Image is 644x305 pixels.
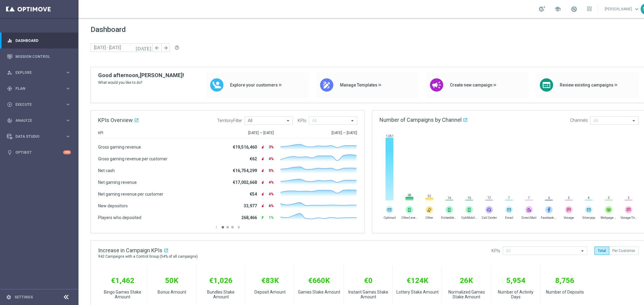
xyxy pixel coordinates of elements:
[7,54,71,59] button: Mission Control
[15,71,65,74] span: Explore
[15,119,65,122] span: Analyze
[7,86,71,91] button: gps_fixed Plan keyboard_arrow_right
[7,102,71,107] button: play_circle_outline Execute keyboard_arrow_right
[65,102,71,107] i: keyboard_arrow_right
[7,118,71,123] button: track_changes Analyze keyboard_arrow_right
[15,103,65,106] span: Execute
[14,295,33,299] a: Settings
[7,49,71,64] div: Mission Control
[6,294,11,300] i: settings
[7,70,71,75] button: person_search Explore keyboard_arrow_right
[65,134,71,139] i: keyboard_arrow_right
[7,134,65,139] div: Data Studio
[604,5,641,14] a: [PERSON_NAME]keyboard_arrow_down
[7,118,12,123] i: track_changes
[7,86,65,91] div: Plan
[7,38,71,43] button: equalizer Dashboard
[15,135,65,138] span: Data Studio
[7,144,71,160] div: Optibot
[15,87,65,90] span: Plan
[65,86,71,91] i: keyboard_arrow_right
[63,150,71,154] div: +10
[7,150,12,155] i: lightbulb
[7,38,12,43] i: equalizer
[554,6,561,12] span: school
[65,118,71,123] i: keyboard_arrow_right
[7,86,12,91] i: gps_fixed
[7,70,65,75] div: Explore
[7,118,65,123] div: Analyze
[7,150,71,155] button: lightbulb Optibot +10
[65,70,71,75] i: keyboard_arrow_right
[7,102,12,107] i: play_circle_outline
[15,144,63,160] a: Optibot
[7,102,65,107] div: Execute
[15,33,71,49] a: Dashboard
[7,134,71,139] button: Data Studio keyboard_arrow_right
[15,49,71,64] a: Mission Control
[7,70,12,75] i: person_search
[7,33,71,49] div: Dashboard
[633,6,640,12] span: keyboard_arrow_down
